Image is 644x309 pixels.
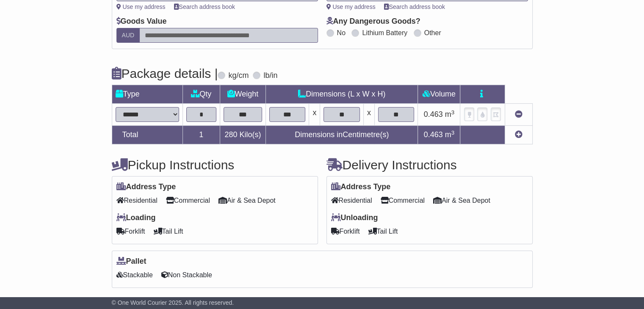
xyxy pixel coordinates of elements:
[424,29,441,37] label: Other
[265,126,417,144] td: Dimensions in Centimetre(s)
[326,158,533,172] h4: Delivery Instructions
[331,225,360,238] span: Forklift
[161,268,212,281] span: Non Stackable
[433,194,490,207] span: Air & Sea Depot
[116,268,153,281] span: Stackable
[116,213,156,223] label: Loading
[112,299,234,306] span: © One World Courier 2025. All rights reserved.
[362,29,407,37] label: Lithium Battery
[218,194,276,207] span: Air & Sea Depot
[331,213,378,223] label: Unloading
[263,71,277,80] label: lb/in
[368,225,398,238] span: Tail Lift
[445,110,455,119] span: m
[265,85,417,104] td: Dimensions (L x W x H)
[363,104,374,126] td: x
[515,130,522,139] a: Add new item
[116,225,145,238] span: Forklift
[384,3,445,10] a: Search address book
[451,130,455,136] sup: 3
[116,17,167,26] label: Goods Value
[182,126,220,144] td: 1
[116,28,140,43] label: AUD
[424,130,443,139] span: 0.463
[381,194,425,207] span: Commercial
[331,182,391,192] label: Address Type
[424,110,443,119] span: 0.463
[166,194,210,207] span: Commercial
[116,194,158,207] span: Residential
[116,182,176,192] label: Address Type
[154,225,183,238] span: Tail Lift
[174,3,235,10] a: Search address book
[112,126,182,144] td: Total
[309,104,320,126] td: x
[515,110,522,119] a: Remove this item
[326,3,376,10] a: Use my address
[112,158,318,172] h4: Pickup Instructions
[220,126,265,144] td: Kilo(s)
[116,257,146,266] label: Pallet
[224,130,237,139] span: 280
[228,71,249,80] label: kg/cm
[337,29,345,37] label: No
[112,66,218,80] h4: Package details |
[445,130,455,139] span: m
[182,85,220,104] td: Qty
[331,194,372,207] span: Residential
[112,85,182,104] td: Type
[220,85,265,104] td: Weight
[451,109,455,116] sup: 3
[116,3,166,10] a: Use my address
[326,17,420,26] label: Any Dangerous Goods?
[418,85,460,104] td: Volume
